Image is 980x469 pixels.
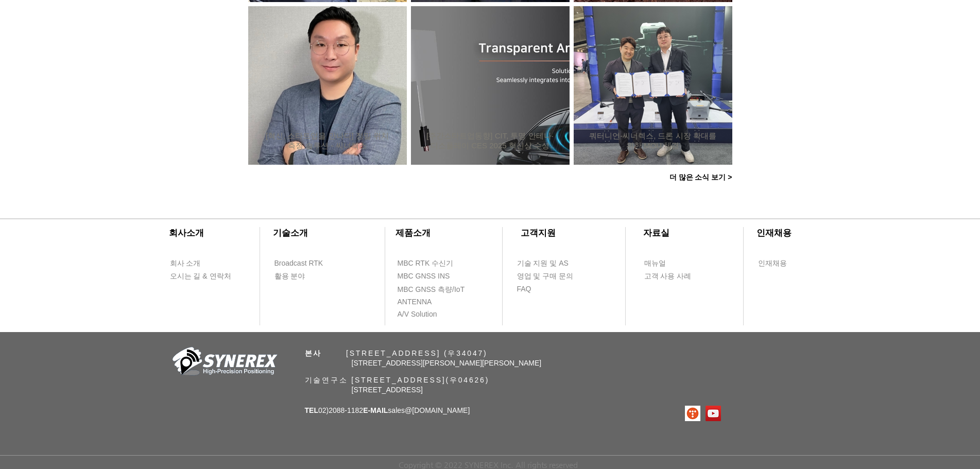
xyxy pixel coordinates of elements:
a: FAQ [517,283,576,296]
span: ​자료실 [643,228,669,238]
span: 매뉴얼 [644,258,666,269]
span: ​고객지원 [521,228,556,238]
span: ​제품소개 [396,228,431,238]
span: 본사 [305,349,322,357]
a: 기술 지원 및 AS [517,257,594,270]
a: 영업 및 구매 문의 [517,270,576,283]
span: 오시는 길 & 연락처 [170,271,231,282]
span: ​회사소개 [169,228,204,238]
span: FAQ [517,284,531,294]
span: 기술연구소 [STREET_ADDRESS](우04626) [305,376,490,384]
span: 고객 사용 사례 [644,271,692,282]
span: ANTENNA [398,297,432,307]
span: 영업 및 구매 문의 [517,271,574,282]
a: 인재채용 [758,257,806,270]
a: MBC GNSS 측량/IoT [397,283,487,296]
img: 유튜브 사회 아이콘 [706,406,721,421]
a: 활용 분야 [274,270,333,283]
a: MBC GNSS INS [397,270,461,283]
ul: SNS 모음 [685,406,721,421]
span: Broadcast RTK [274,258,323,269]
img: 회사_로고-removebg-preview.png [167,346,280,379]
span: TEL [305,406,318,414]
span: ​인재채용 [757,228,792,238]
a: [혁신, 스타트업을 만나다] 정밀 위치측정 솔루션 - 씨너렉스 [264,131,391,151]
a: 고객 사용 사례 [644,270,703,283]
a: 쿼터니언-씨너렉스, 드론 시장 확대를 위한 MOU 체결 [589,131,717,151]
span: Copyright © 2022 SYNEREX Inc. All rights reserved [399,460,578,469]
a: ANTENNA [397,296,456,308]
a: [주간스타트업동향] CIT, 투명 안테나·디스플레이 CES 2025 혁신상 수상 外 [426,131,554,151]
span: 기술 지원 및 AS [517,258,569,269]
span: MBC GNSS 측량/IoT [398,285,465,295]
img: 티스토리로고 [685,406,700,421]
a: 더 많은 소식 보기 > [662,167,740,188]
span: 인재채용 [758,258,787,269]
a: 회사 소개 [169,257,229,270]
span: 더 많은 소식 보기 > [669,173,732,182]
span: [STREET_ADDRESS] [352,386,423,394]
a: A/V Solution [397,308,456,321]
span: 회사 소개 [170,258,201,269]
span: 02)2088-1182 sales [305,406,470,414]
iframe: Wix Chat [789,145,980,469]
span: ​ [STREET_ADDRESS] (우34047) [305,349,488,357]
span: A/V Solution [398,309,437,320]
span: ​기술소개 [273,228,308,238]
a: MBC RTK 수신기 [397,257,474,270]
a: 오시는 길 & 연락처 [169,270,239,283]
span: MBC RTK 수신기 [398,258,454,269]
span: [STREET_ADDRESS][PERSON_NAME][PERSON_NAME] [352,359,542,367]
span: MBC GNSS INS [398,271,450,282]
a: 매뉴얼 [644,257,703,270]
a: Broadcast RTK [274,257,333,270]
span: 활용 분야 [274,271,305,282]
span: E-MAIL [363,406,388,414]
a: @[DOMAIN_NAME] [405,406,470,414]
